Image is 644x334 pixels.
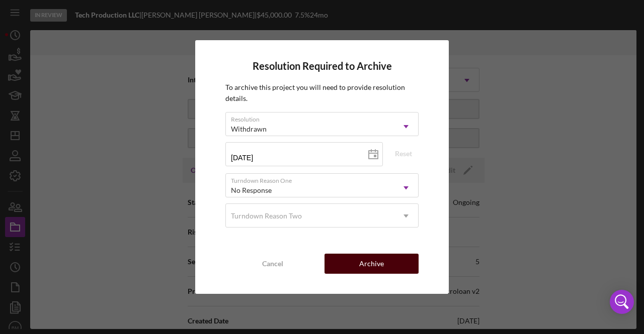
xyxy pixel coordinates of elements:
div: Open Intercom Messenger [610,290,634,314]
div: Reset [395,146,412,161]
div: No Response [231,186,272,194]
button: Reset [388,146,419,161]
button: Cancel [225,254,319,274]
button: Archive [325,254,419,274]
div: Archive [359,254,384,274]
p: To archive this project you will need to provide resolution details. [225,82,419,104]
div: Withdrawn [231,125,267,133]
h4: Resolution Required to Archive [225,60,419,72]
div: Cancel [262,254,283,274]
div: Turndown Reason Two [231,212,302,220]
